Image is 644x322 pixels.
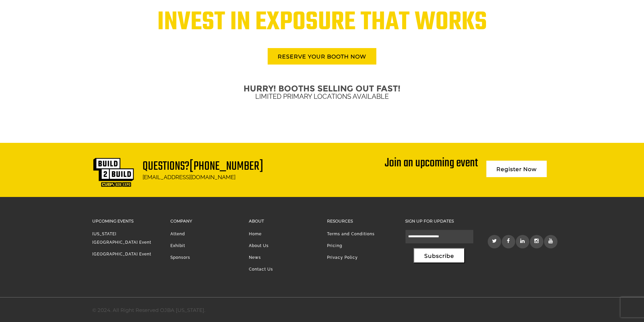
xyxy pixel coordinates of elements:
h3: Resources [327,217,395,225]
a: Exhibit [170,243,185,248]
h3: About [249,217,317,225]
div: Leave a message [35,38,113,46]
div: Join an upcoming event [385,157,478,169]
h1: INVEST IN EXPOSURE THAT WORKS [92,12,552,33]
em: Submit [98,207,122,216]
h3: Upcoming Events [92,217,160,225]
a: Terms and Conditions [327,232,375,236]
a: Register Now [486,161,547,177]
a: Privacy Policy [327,255,358,260]
a: Pricing [327,243,342,248]
a: [US_STATE][GEOGRAPHIC_DATA] Event [92,232,151,245]
a: RESERVE YOUR BOOTH NOW [268,48,376,65]
textarea: Type your message and click 'Submit' [9,102,122,201]
input: Enter your last name [9,62,122,77]
h1: Questions? [143,161,263,172]
h2: HURRY! BOOTHS SELLING OUT FAST! [92,86,552,91]
div: Minimize live chat window [110,3,126,19]
input: Enter your email address [9,82,122,97]
a: [GEOGRAPHIC_DATA] Event [92,252,151,256]
button: Subscribe [414,248,465,263]
a: Home [249,232,262,236]
a: [EMAIL_ADDRESS][DOMAIN_NAME] [143,174,235,180]
div: © 2024. All Right Reserved OJBA [US_STATE]. [92,306,205,315]
p: LIMITED PRIMARY LOCATIONS AVAILABLE [92,91,552,103]
a: About Us [249,243,269,248]
a: News [249,255,261,260]
a: Sponsors [170,255,190,260]
a: [PHONE_NUMBER] [190,157,263,176]
a: Attend [170,232,185,236]
a: Contact Us [249,267,273,272]
h3: Company [170,217,238,225]
h3: Sign up for updates [405,217,473,225]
